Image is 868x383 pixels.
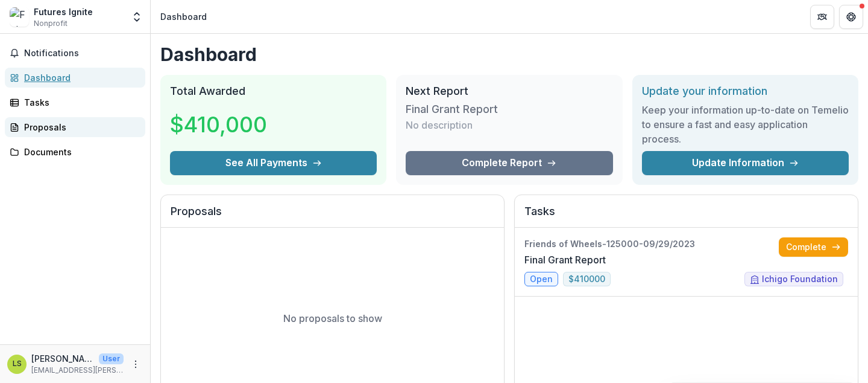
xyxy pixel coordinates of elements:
div: Documents [24,146,136,158]
h3: Keep your information up-to-date on Temelio to ensure a fast and easy application process. [642,103,849,146]
h3: Final Grant Report [406,103,498,116]
h2: Proposals [171,205,494,228]
a: Tasks [5,92,145,112]
p: [EMAIL_ADDRESS][PERSON_NAME][DOMAIN_NAME] [31,365,124,376]
p: [PERSON_NAME] [31,352,94,365]
h2: Next Report [406,85,612,98]
a: Complete [779,237,848,257]
a: Complete Report [406,151,612,175]
nav: breadcrumb [156,8,212,25]
button: Get Help [839,5,863,29]
div: Proposals [24,121,136,134]
button: Partners [810,5,834,29]
a: Update Information [642,151,849,175]
p: No description [406,118,473,132]
div: Dashboard [160,10,207,23]
button: See All Payments [170,151,377,175]
h3: $410,000 [170,108,267,141]
h2: Update your information [642,85,849,98]
button: Open entity switcher [128,5,145,29]
div: Futures Ignite [34,5,93,18]
p: No proposals to show [283,311,382,326]
span: Notifications [24,48,140,59]
div: Tasks [24,96,136,109]
a: Final Grant Report [524,253,606,267]
h2: Tasks [524,205,848,228]
a: Documents [5,142,145,162]
h1: Dashboard [160,43,858,65]
button: Notifications [5,43,145,63]
button: More [128,357,143,372]
a: Proposals [5,117,145,137]
img: Futures Ignite [10,7,29,27]
div: Dashboard [24,71,136,84]
h2: Total Awarded [170,85,377,98]
a: Dashboard [5,68,145,88]
span: Nonprofit [34,18,68,29]
p: User [99,353,124,364]
div: Liz Sumpter [13,360,22,368]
